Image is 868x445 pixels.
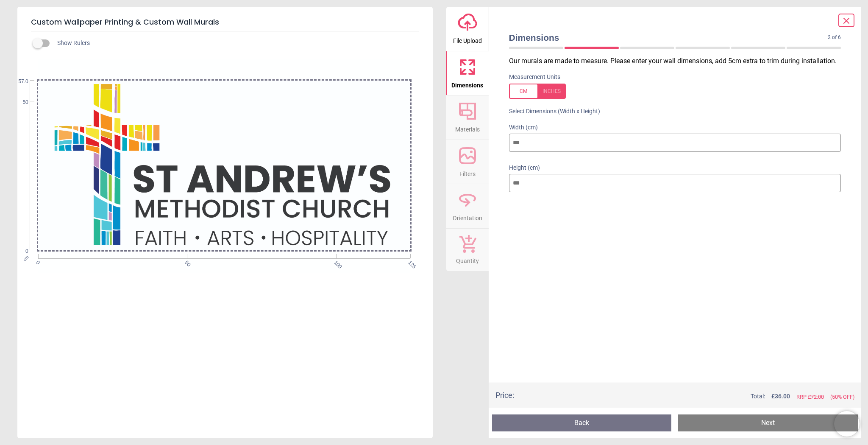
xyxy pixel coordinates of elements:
span: Dimensions [509,31,828,44]
span: cm [22,255,30,262]
span: 50 [12,99,28,106]
span: Materials [455,121,480,134]
span: Quantity [456,253,479,266]
span: 57.0 [12,78,28,85]
iframe: Brevo live chat [834,411,860,437]
button: Dimensions [446,51,489,95]
span: Filters [459,166,476,179]
span: Orientation [453,210,482,223]
div: Total: [527,392,855,401]
span: 0 [12,248,28,255]
button: Next [678,414,858,431]
div: Show Rulers [38,38,433,48]
span: 36.00 [775,393,790,400]
span: 125 [406,259,412,265]
button: File Upload [446,7,489,51]
label: Height (cm) [509,164,841,172]
span: 2 of 6 [828,34,841,41]
span: £ [771,392,790,401]
button: Orientation [446,184,489,228]
label: Measurement Units [509,73,560,81]
p: Our murals are made to measure. Please enter your wall dimensions, add 5cm extra to trim during i... [509,56,848,66]
span: 50 [183,259,189,265]
h5: Custom Wallpaper Printing & Custom Wall Murals [31,14,419,31]
span: Dimensions [451,77,483,90]
label: Width (cm) [509,123,841,132]
button: Back [492,414,672,431]
span: 100 [332,259,338,265]
span: File Upload [453,33,482,45]
label: Select Dimensions (Width x Height) [502,107,600,116]
div: Price : [495,390,514,400]
button: Quantity [446,229,489,271]
span: 0 [34,259,40,265]
button: Materials [446,95,489,140]
button: Filters [446,140,489,184]
span: £ 72.00 [808,394,824,400]
span: (50% OFF) [830,393,854,401]
span: RRP [796,393,824,401]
